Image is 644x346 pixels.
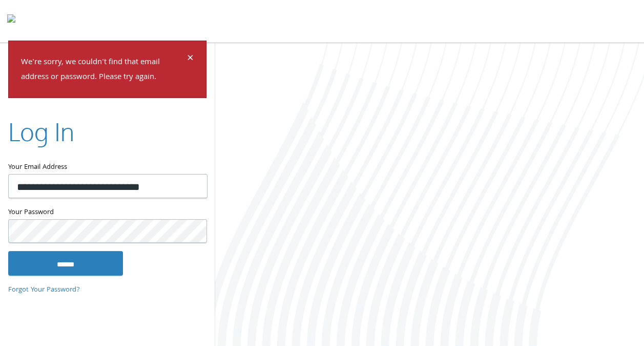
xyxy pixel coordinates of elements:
p: We're sorry, we couldn't find that email address or password. Please try again. [21,55,185,85]
label: Your Password [8,206,206,219]
h2: Log In [8,114,74,149]
a: Forgot Your Password? [8,284,80,296]
button: Dismiss alert [187,53,194,66]
img: todyl-logo-dark.svg [7,11,15,31]
span: × [187,49,194,69]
